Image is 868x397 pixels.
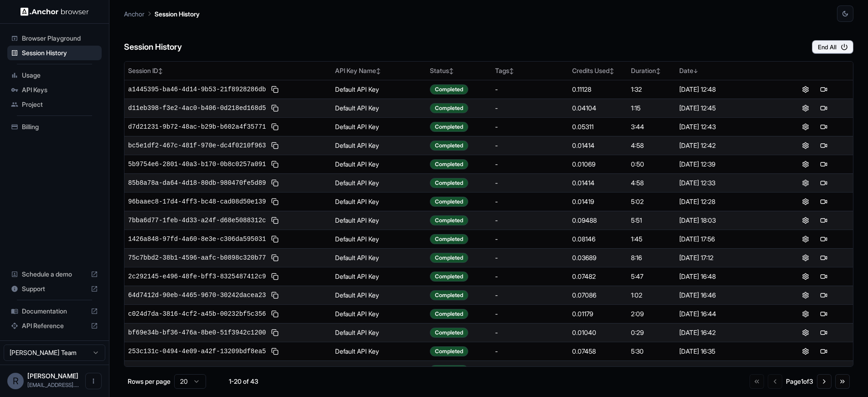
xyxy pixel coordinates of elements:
span: API Keys [22,85,98,94]
div: 0.01069 [572,160,624,169]
div: 0.07458 [572,347,624,356]
span: Project [22,100,98,109]
td: Default API Key [331,80,426,99]
div: Completed [430,122,468,132]
div: Page 1 of 3 [786,377,813,386]
div: Support [7,282,102,296]
div: 0.01179 [572,309,624,319]
div: Completed [430,346,468,356]
span: Billing [22,122,98,131]
span: ↕ [509,68,514,74]
div: Completed [430,365,468,375]
div: - [495,366,565,375]
div: Documentation [7,304,102,319]
span: 5b9754e6-2801-40a3-b170-0b8c0257a091 [128,160,266,169]
div: Completed [430,103,468,113]
span: Browser Playground [22,34,98,43]
div: [DATE] 12:33 [679,178,773,188]
div: 5:30 [631,347,672,356]
span: Session History [22,48,98,57]
div: - [495,197,565,206]
span: 7bba6d77-1feb-4d33-a24f-d68e5088312c [128,216,266,225]
div: 4:58 [631,178,672,188]
span: d11eb398-f3e2-4ac0-b406-0d218ed168d5 [128,104,266,113]
div: [DATE] 12:28 [679,197,773,206]
div: Completed [430,141,468,151]
span: ↕ [656,68,661,74]
span: API Reference [22,321,87,330]
span: Usage [22,71,98,80]
div: [DATE] 18:03 [679,216,773,225]
h6: Session History [124,41,182,54]
span: 64d7412d-90eb-4465-9670-30242dacea23 [128,291,266,300]
div: Completed [430,309,468,319]
div: 2:09 [631,309,672,319]
td: Default API Key [331,117,426,136]
div: [DATE] 16:44 [679,309,773,319]
td: Default API Key [331,99,426,117]
div: Date [679,66,773,75]
span: 75c7bbd2-38b1-4596-aafc-b0898c320b77 [128,253,266,262]
div: Completed [430,178,468,188]
td: Default API Key [331,286,426,304]
div: 0:29 [631,328,672,337]
span: rcfrias@gmail.com [27,381,79,388]
div: 0.11128 [572,85,624,94]
div: Completed [430,328,468,338]
div: Session ID [128,66,328,75]
div: [DATE] 15:58 [679,366,773,375]
span: ↕ [158,68,163,74]
div: [DATE] 17:56 [679,235,773,244]
div: Completed [430,84,468,94]
div: Credits Used [572,66,624,75]
div: Project [7,97,102,112]
div: 0.07086 [572,291,624,300]
div: 0:50 [631,160,672,169]
span: a1445395-ba46-4d14-9b53-21f8928286db [128,85,266,94]
div: 8:16 [631,253,672,262]
span: 2c292145-e496-48fe-bff3-8325487412c9 [128,272,266,281]
span: 85b8a78a-da64-4d18-80db-980470fe5d89 [128,178,266,188]
div: Completed [430,272,468,282]
p: Session History [155,9,200,19]
span: 253c131c-0494-4e09-a42f-13209bdf8ea5 [128,347,266,356]
div: 0.09488 [572,216,624,225]
span: c024d7da-3816-4cf2-a45b-00232bf5c356 [128,309,266,319]
span: Support [22,284,87,293]
td: Default API Key [331,230,426,248]
div: Schedule a demo [7,267,102,282]
td: Default API Key [331,342,426,360]
div: 0.07482 [572,272,624,281]
td: Default API Key [331,192,426,211]
span: ↕ [449,68,454,74]
div: [DATE] 12:45 [679,104,773,113]
div: Completed [430,159,468,169]
button: Open menu [85,373,102,389]
div: 5:47 [631,272,672,281]
div: - [495,328,565,337]
div: - [495,309,565,319]
nav: breadcrumb [124,9,200,19]
div: 0.07463 [572,366,624,375]
div: - [495,291,565,300]
div: [DATE] 12:48 [679,85,773,94]
div: [DATE] 12:43 [679,122,773,131]
div: Completed [430,215,468,225]
span: ↓ [693,68,698,74]
div: 4:58 [631,141,672,150]
div: - [495,347,565,356]
span: ↕ [376,68,381,74]
div: Completed [430,197,468,207]
div: 1:02 [631,291,672,300]
div: API Reference [7,319,102,333]
div: 1:32 [631,85,672,94]
span: 96baaec8-17d4-4ff3-bc48-cad08d50e139 [128,197,266,206]
div: Session History [7,46,102,60]
span: bc5e1df2-467c-481f-970e-dc4f0210f963 [128,141,266,150]
div: Completed [430,253,468,263]
div: Browser Playground [7,31,102,46]
td: Default API Key [331,267,426,286]
div: 0.01040 [572,328,624,337]
div: 3:44 [631,122,672,131]
div: [DATE] 17:12 [679,253,773,262]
